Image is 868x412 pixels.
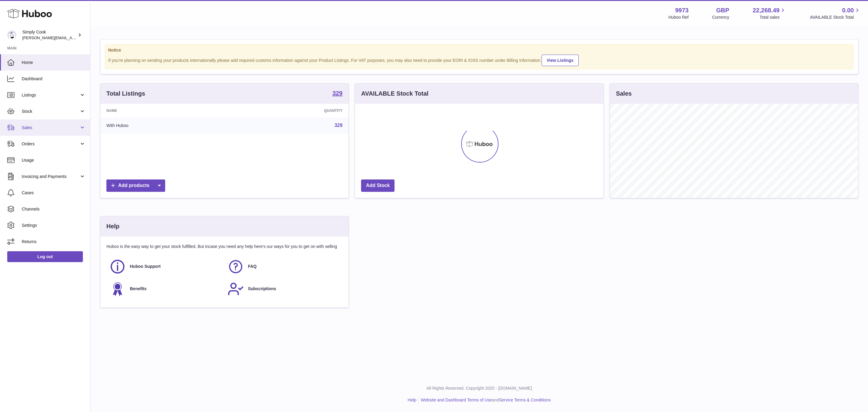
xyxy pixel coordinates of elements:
[361,90,428,98] h3: AVAILABLE Stock Total
[419,397,551,403] li: and
[22,206,86,212] span: Channels
[22,157,86,163] span: Usage
[106,90,145,98] h3: Total Listings
[22,60,86,65] span: Home
[332,90,342,97] a: 329
[22,92,79,98] span: Listings
[22,76,86,82] span: Dashboard
[130,264,161,269] span: Huboo Support
[22,29,77,41] div: Simply Cook
[421,398,492,402] a: Website and Dashboard Terms of Use
[759,14,786,20] span: Total sales
[712,14,729,20] div: Currency
[106,179,165,192] a: Add products
[95,385,863,391] p: All Rights Reserved. Copyright 2025 - [DOMAIN_NAME]
[332,90,342,96] strong: 329
[810,14,861,20] span: AVAILABLE Stock Total
[106,244,342,249] p: Huboo is the easy way to get your stock fulfilled. But incase you need any help here's our ways f...
[616,90,632,98] h3: Sales
[22,35,121,40] span: [PERSON_NAME][EMAIL_ADDRESS][DOMAIN_NAME]
[22,141,79,147] span: Orders
[753,6,786,20] a: 22,268.49 Total sales
[228,258,340,275] a: FAQ
[100,118,231,133] td: With Huboo
[248,286,276,292] span: Subscriptions
[7,30,16,40] img: emma@simplycook.com
[753,6,779,14] span: 22,268.49
[810,6,861,20] a: 0.00 AVAILABLE Stock Total
[408,398,417,402] a: Help
[22,239,86,245] span: Returns
[108,54,850,66] div: If you're planning on sending your products internationally please add required customs informati...
[499,398,551,402] a: Service Terms & Conditions
[668,14,689,20] div: Huboo Ref
[130,286,146,292] span: Benefits
[231,104,348,118] th: Quantity
[335,123,343,128] a: 329
[109,258,222,275] a: Huboo Support
[22,223,86,228] span: Settings
[842,6,854,14] span: 0.00
[106,222,119,230] h3: Help
[100,104,231,118] th: Name
[542,55,579,66] a: View Listings
[228,281,340,297] a: Subscriptions
[248,264,257,269] span: FAQ
[108,47,850,53] strong: Notice
[109,281,222,297] a: Benefits
[22,190,86,196] span: Cases
[675,6,689,14] strong: 9973
[22,109,79,114] span: Stock
[361,179,395,192] a: Add Stock
[716,6,729,14] strong: GBP
[22,174,79,179] span: Invoicing and Payments
[22,125,79,131] span: Sales
[7,251,83,262] a: Log out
